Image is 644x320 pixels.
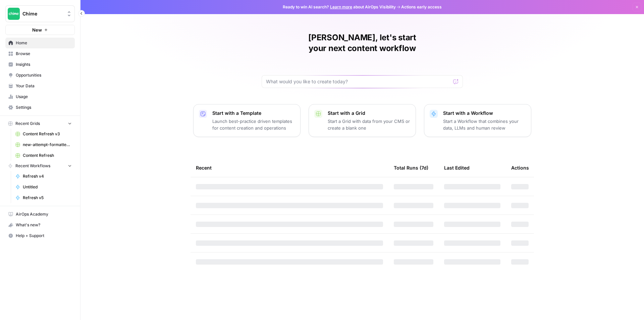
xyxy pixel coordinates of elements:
span: Home [16,40,72,46]
button: What's new? [5,220,75,230]
div: Last Edited [444,158,470,177]
span: Your Data [16,83,72,89]
button: Start with a TemplateLaunch best-practice driven templates for content creation and operations [193,104,301,137]
a: Learn more [330,4,352,9]
p: Start with a Template [212,110,295,117]
div: What's new? [6,220,74,230]
span: Help + Support [16,233,72,239]
h1: [PERSON_NAME], let's start your next content workflow [262,32,463,54]
p: Start with a Workflow [443,110,526,117]
a: Insights [5,59,75,70]
button: Start with a WorkflowStart a Workflow that combines your data, LLMs and human review [424,104,531,137]
p: Start with a Grid [328,110,410,117]
a: Settings [5,102,75,113]
button: Help + Support [5,230,75,241]
input: What would you like to create today? [266,78,450,85]
span: Refresh v4 [23,173,72,179]
a: Opportunities [5,70,75,81]
div: Actions [511,158,529,177]
span: Content Refresh v3 [23,131,72,137]
span: Insights [16,61,72,67]
p: Start a Grid with data from your CMS or create a blank one [328,118,410,131]
span: AirOps Academy [16,211,72,217]
a: Home [5,38,75,48]
span: Untitled [23,184,72,190]
a: Usage [5,91,75,102]
div: Recent [196,158,383,177]
div: Total Runs (7d) [394,158,428,177]
span: Actions early access [401,4,442,10]
a: Refresh v5 [12,192,75,203]
a: Refresh v4 [12,171,75,182]
p: Start a Workflow that combines your data, LLMs and human review [443,118,526,131]
a: Content Refresh v3 [12,129,75,139]
button: Recent Grids [5,119,75,129]
a: new-attempt-formatted.csv [12,139,75,150]
button: Recent Workflows [5,161,75,171]
a: Content Refresh [12,150,75,161]
img: Chime Logo [8,8,20,20]
p: Launch best-practice driven templates for content creation and operations [212,118,295,131]
button: Workspace: Chime [5,5,75,22]
button: New [5,25,75,35]
a: AirOps Academy [5,209,75,220]
span: Ready to win AI search? about AirOps Visibility [283,4,396,10]
span: Refresh v5 [23,195,72,201]
a: Your Data [5,81,75,91]
span: Browse [16,51,72,57]
span: new-attempt-formatted.csv [23,142,72,148]
span: Recent Workflows [15,163,50,169]
span: Recent Grids [15,121,40,127]
a: Browse [5,48,75,59]
span: Opportunities [16,72,72,78]
span: Chime [22,10,63,17]
span: Settings [16,104,72,110]
a: Untitled [12,182,75,192]
span: Content Refresh [23,152,72,158]
span: New [32,27,42,33]
span: Usage [16,94,72,100]
button: Start with a GridStart a Grid with data from your CMS or create a blank one [309,104,416,137]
